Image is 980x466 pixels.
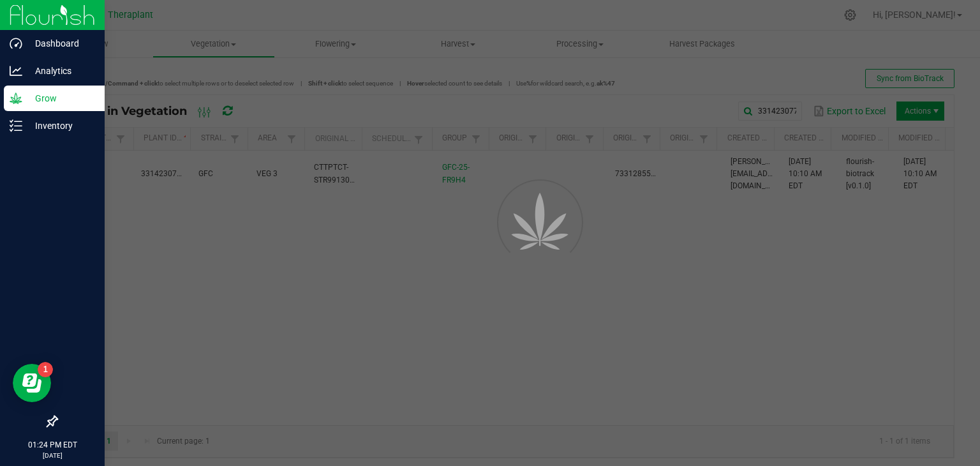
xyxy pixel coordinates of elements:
[22,118,99,133] p: Inventory
[13,364,51,402] iframe: Resource center
[22,36,99,51] p: Dashboard
[10,119,22,132] inline-svg: Inventory
[10,92,22,105] inline-svg: Grow
[22,63,99,79] p: Analytics
[10,64,22,77] inline-svg: Analytics
[10,37,22,50] inline-svg: Dashboard
[6,439,99,451] p: 01:24 PM EDT
[6,451,99,460] p: [DATE]
[22,91,99,106] p: Grow
[38,362,53,377] iframe: Resource center unread badge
